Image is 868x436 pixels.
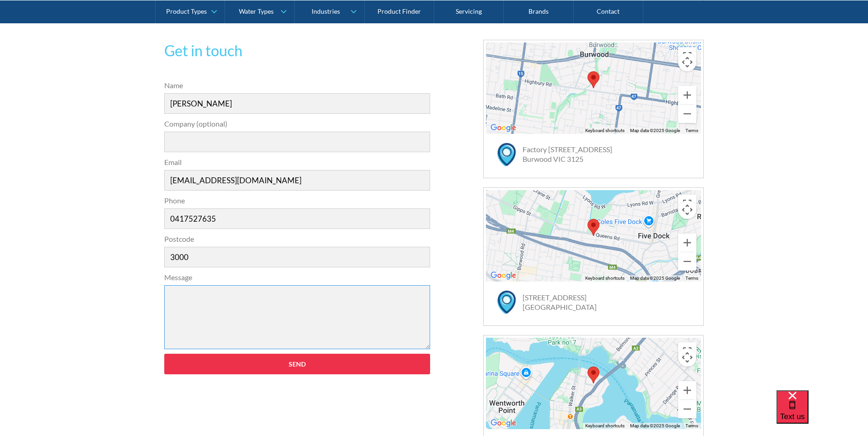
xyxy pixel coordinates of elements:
[160,80,435,383] form: Contact Form
[678,105,696,123] button: Zoom out
[164,195,431,206] label: Phone
[678,400,696,418] button: Zoom out
[584,215,603,239] div: Map pin
[584,363,603,387] div: Map pin
[164,354,431,374] input: Send
[488,270,518,282] img: Google
[523,293,597,311] a: [STREET_ADDRESS][GEOGRAPHIC_DATA]
[585,275,625,282] button: Keyboard shortcuts
[678,201,696,219] button: Map camera controls
[678,86,696,104] button: Zoom in
[523,145,612,163] a: Factory [STREET_ADDRESS]Burwood VIC 3125
[497,291,516,314] img: map marker icon
[488,417,518,429] img: Google
[685,128,698,133] a: Terms (opens in new tab)
[630,423,680,428] span: Map data ©2025 Google
[585,423,625,429] button: Keyboard shortcuts
[678,252,696,271] button: Zoom out
[497,143,516,166] img: map marker icon
[678,234,696,252] button: Zoom in
[488,270,518,282] a: Open this area in Google Maps (opens a new window)
[776,390,868,436] iframe: podium webchat widget bubble
[166,7,207,15] div: Product Types
[678,195,696,213] button: Toggle fullscreen view
[164,234,431,245] label: Postcode
[488,417,518,429] a: Open this area in Google Maps (opens a new window)
[630,276,680,281] span: Map data ©2025 Google
[678,53,696,71] button: Map camera controls
[164,157,431,168] label: Email
[685,423,698,428] a: Terms (opens in new tab)
[584,68,603,92] div: Map pin
[685,276,698,281] a: Terms (opens in new tab)
[164,40,431,62] h2: Get in touch
[678,348,696,367] button: Map camera controls
[488,122,518,134] img: Google
[239,7,274,15] div: Water Types
[312,7,340,15] div: Industries
[164,80,431,91] label: Name
[488,122,518,134] a: Open this area in Google Maps (opens a new window)
[678,47,696,65] button: Toggle fullscreen view
[585,128,625,134] button: Keyboard shortcuts
[678,342,696,361] button: Toggle fullscreen view
[164,272,431,283] label: Message
[678,381,696,399] button: Zoom in
[164,118,431,129] label: Company (optional)
[630,128,680,133] span: Map data ©2025 Google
